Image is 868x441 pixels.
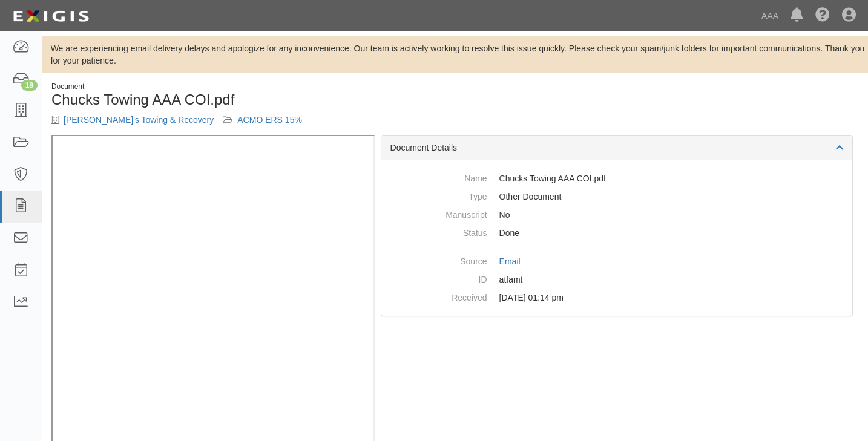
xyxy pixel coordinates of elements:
div: We are experiencing email delivery delays and apologize for any inconvenience. Our team is active... [42,42,868,67]
div: Document Details [381,136,852,160]
a: [PERSON_NAME]'s Towing & Recovery [64,115,214,125]
a: ACMO ERS 15% [237,115,302,125]
dd: atfamt [390,270,843,289]
dd: Other Document [390,188,843,206]
dd: [DATE] 01:14 pm [390,289,843,307]
a: AAA [755,4,784,28]
dt: Name [390,169,487,185]
h1: Chucks Towing AAA COI.pdf [51,92,446,108]
dd: Done [390,224,843,242]
a: Email [499,256,521,266]
div: Document [51,82,446,92]
dt: ID [390,270,487,286]
dd: Chucks Towing AAA COI.pdf [390,169,843,188]
dt: Status [390,224,487,239]
div: 18 [21,80,38,91]
dt: Source [390,252,487,267]
dt: Type [390,188,487,203]
dt: Manuscript [390,206,487,221]
dd: No [390,206,843,224]
dt: Received [390,289,487,304]
i: Help Center - Complianz [815,8,830,23]
img: logo-5460c22ac91f19d4615b14bd174203de0afe785f0fc80cf4dbbc73dc1793850b.png [9,5,93,27]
